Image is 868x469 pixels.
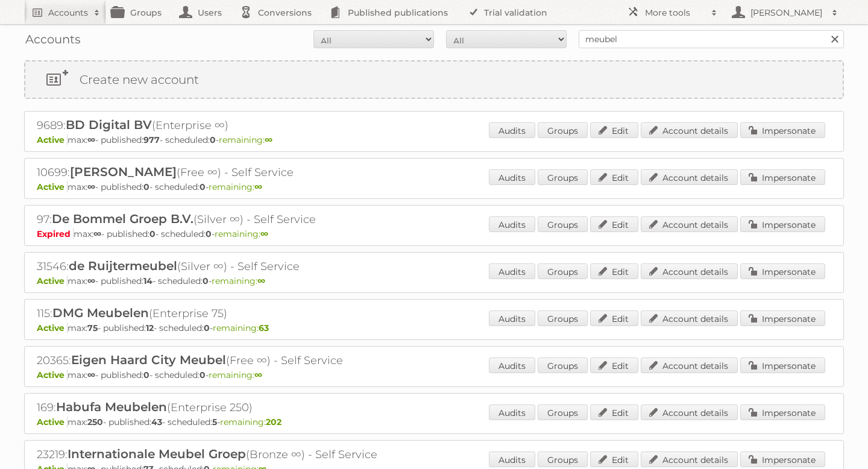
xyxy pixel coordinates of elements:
h2: Accounts [48,7,88,19]
a: Edit [590,452,638,467]
a: Account details [641,169,738,185]
span: DMG Meubelen [52,306,149,320]
span: Habufa Meubelen [56,400,167,414]
p: max: - published: - scheduled: - [37,228,831,239]
strong: 0 [200,181,206,192]
a: Impersonate [740,452,825,467]
a: Impersonate [740,357,825,373]
p: max: - published: - scheduled: - [37,370,831,380]
strong: 977 [143,134,160,145]
h2: 31546: (Silver ∞) - Self Service [37,259,459,274]
a: Account details [641,310,738,326]
a: Audits [489,310,535,326]
h2: 9689: (Enterprise ∞) [37,118,459,133]
span: Eigen Haard City Meubel [71,353,226,367]
strong: ∞ [254,370,262,380]
a: Audits [489,452,535,467]
span: remaining: [209,181,262,192]
strong: 0 [200,370,206,380]
a: Impersonate [740,122,825,138]
h2: 115: (Enterprise 75) [37,306,459,321]
p: max: - published: - scheduled: - [37,417,831,427]
span: remaining: [213,323,269,333]
a: Impersonate [740,404,825,420]
a: Audits [489,263,535,279]
a: Edit [590,216,638,232]
a: Impersonate [740,216,825,232]
a: Groups [538,310,588,326]
a: Impersonate [740,169,825,185]
a: Audits [489,122,535,138]
h2: More tools [645,7,705,19]
strong: ∞ [87,275,95,286]
strong: 63 [259,323,269,333]
strong: ∞ [260,228,268,239]
h2: 20365: (Free ∞) - Self Service [37,353,459,368]
a: Groups [538,169,588,185]
span: Active [37,417,68,427]
a: Account details [641,216,738,232]
span: remaining: [209,370,262,380]
span: remaining: [215,228,268,239]
a: Audits [489,216,535,232]
a: Edit [590,310,638,326]
strong: 12 [146,323,154,333]
strong: ∞ [265,134,272,145]
a: Groups [538,357,588,373]
strong: ∞ [93,228,101,239]
strong: 250 [87,417,103,427]
span: de Ruijtermeubel [69,259,177,273]
a: Account details [641,122,738,138]
strong: 5 [212,417,217,427]
h2: 169: (Enterprise 250) [37,400,459,415]
strong: ∞ [257,275,265,286]
strong: 43 [151,417,162,427]
span: Active [37,134,68,145]
a: Edit [590,357,638,373]
a: Account details [641,263,738,279]
span: Internationale Meubel Groep [68,447,246,461]
span: Expired [37,228,74,239]
a: Audits [489,404,535,420]
strong: 75 [87,323,98,333]
a: Impersonate [740,263,825,279]
p: max: - published: - scheduled: - [37,181,831,192]
span: remaining: [219,134,272,145]
a: Audits [489,169,535,185]
span: Active [37,181,68,192]
p: max: - published: - scheduled: - [37,323,831,333]
span: Active [37,370,68,380]
p: max: - published: - scheduled: - [37,134,831,145]
a: Edit [590,263,638,279]
a: Edit [590,122,638,138]
span: remaining: [212,275,265,286]
span: remaining: [220,417,281,427]
strong: 202 [266,417,281,427]
h2: 10699: (Free ∞) - Self Service [37,165,459,180]
h2: [PERSON_NAME] [747,7,826,19]
a: Create new account [25,61,843,98]
a: Impersonate [740,310,825,326]
a: Groups [538,404,588,420]
a: Groups [538,122,588,138]
strong: ∞ [87,370,95,380]
a: Account details [641,404,738,420]
strong: 0 [143,370,149,380]
strong: 0 [204,323,210,333]
a: Edit [590,404,638,420]
a: Account details [641,357,738,373]
a: Groups [538,263,588,279]
a: Groups [538,216,588,232]
h2: 97: (Silver ∞) - Self Service [37,212,459,227]
h2: 23219: (Bronze ∞) - Self Service [37,447,459,462]
a: Edit [590,169,638,185]
strong: 0 [143,181,149,192]
span: BD Digital BV [66,118,152,132]
span: Active [37,275,68,286]
strong: 0 [203,275,209,286]
strong: ∞ [87,134,95,145]
span: [PERSON_NAME] [70,165,177,179]
span: De Bommel Groep B.V. [52,212,193,226]
strong: 14 [143,275,153,286]
strong: 0 [149,228,156,239]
